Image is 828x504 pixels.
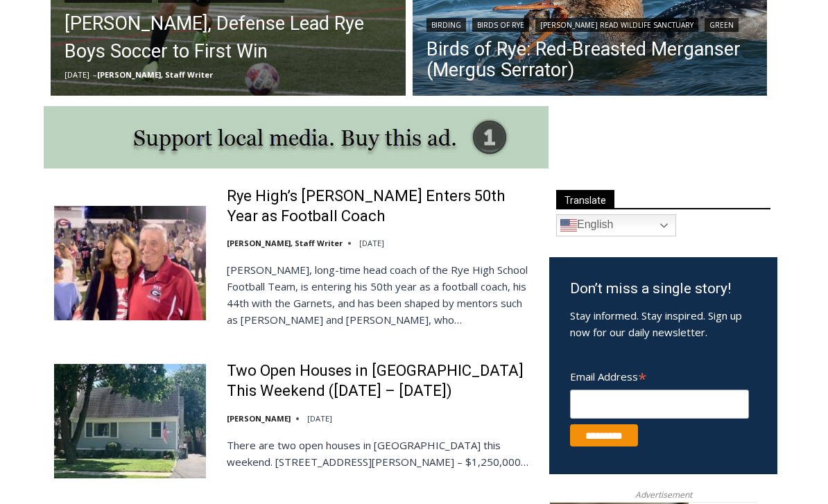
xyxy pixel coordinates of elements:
[227,261,531,328] p: [PERSON_NAME], long-time head coach of the Rye High School Football Team, is entering his 50th ye...
[1,139,139,173] a: Open Tues. - Sun. [PHONE_NUMBER]
[44,106,549,168] img: support local media, buy this ad
[426,18,466,32] a: Birding
[363,138,643,169] span: Intern @ [DOMAIN_NAME]
[227,238,343,248] a: [PERSON_NAME], Staff Writer
[426,15,754,32] div: | | |
[556,214,676,236] a: English
[227,413,291,424] a: [PERSON_NAME]
[426,39,754,80] a: Birds of Rye: Red-Breasted Merganser (Mergus Serrator)
[54,364,206,478] img: Two Open Houses in Rye This Weekend (September 6 – 7)
[143,87,204,166] div: "clearly one of the favorites in the [GEOGRAPHIC_DATA] neighborhood"
[570,307,757,340] p: Stay informed. Stay inspired. Sign up now for our daily newsletter.
[472,18,529,32] a: Birds of Rye
[334,134,672,173] a: Intern @ [DOMAIN_NAME]
[64,69,89,80] time: [DATE]
[227,361,531,401] a: Two Open Houses in [GEOGRAPHIC_DATA] This Weekend ([DATE] – [DATE])
[97,69,213,80] a: [PERSON_NAME], Staff Writer
[359,238,384,248] time: [DATE]
[350,1,655,134] div: "The first chef I interviewed talked about coming to [GEOGRAPHIC_DATA] from [GEOGRAPHIC_DATA] in ...
[93,69,97,80] span: –
[560,217,577,234] img: en
[621,488,706,501] span: Advertisement
[570,363,749,388] label: Email Address
[227,186,531,226] a: Rye High’s [PERSON_NAME] Enters 50th Year as Football Coach
[4,143,136,195] span: Open Tues. - Sun. [PHONE_NUMBER]
[570,278,757,300] h3: Don’t miss a single story!
[556,190,614,209] span: Translate
[535,18,698,32] a: [PERSON_NAME] Read Wildlife Sanctuary
[64,10,392,65] a: [PERSON_NAME], Defense Lead Rye Boys Soccer to First Win
[307,413,332,424] time: [DATE]
[54,206,206,320] img: Rye High’s Dino Garr Enters 50th Year as Football Coach
[227,437,531,470] p: There are two open houses in [GEOGRAPHIC_DATA] this weekend. [STREET_ADDRESS][PERSON_NAME] – $1,2...
[705,18,739,32] a: Green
